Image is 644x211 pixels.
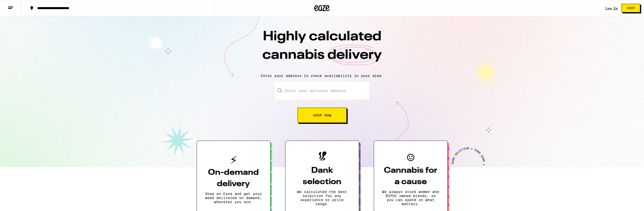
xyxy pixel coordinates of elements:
button: Shop Now [298,108,347,123]
button: Shop [621,4,640,12]
h3: Dank selection [294,165,351,188]
p: We calculated the best selection for any experience or price range. [294,190,351,206]
span: Shop [627,7,635,10]
h3: Cannabis for a cause [382,165,439,188]
input: Enter your delivery address [275,82,369,100]
h1: Highly calculated cannabis delivery [234,28,411,70]
p: We always stock women and BIPOC owned brands, so you can spend on what matters. [382,190,439,206]
span: Shop Now [313,113,331,117]
p: Shop on Eaze and get your weed delivered on demand, wherever you are. [205,192,262,204]
p: Enter your address to check availability in your area. [5,74,639,78]
a: Shop [618,4,644,12]
a: Log In [606,7,618,10]
h3: On-demand delivery [205,167,262,190]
